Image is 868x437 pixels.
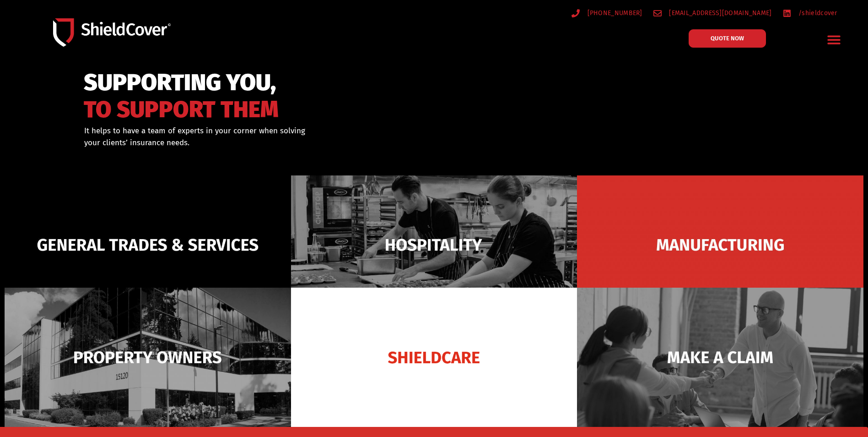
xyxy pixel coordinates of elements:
a: QUOTE NOW [689,29,766,48]
span: [PHONE_NUMBER] [585,7,642,19]
span: [EMAIL_ADDRESS][DOMAIN_NAME] [667,7,771,19]
div: It helps to have a team of experts in your corner when solving [84,125,481,148]
span: SUPPORTING YOU, [84,73,279,92]
p: your clients’ insurance needs. [84,137,481,149]
span: /shieldcover [796,7,837,19]
a: /shieldcover [783,7,837,19]
a: [EMAIL_ADDRESS][DOMAIN_NAME] [653,7,772,19]
img: Shield-Cover-Underwriting-Australia-logo-full [53,18,171,47]
span: QUOTE NOW [711,35,744,41]
a: [PHONE_NUMBER] [571,7,642,19]
div: Menu Toggle [823,29,845,50]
